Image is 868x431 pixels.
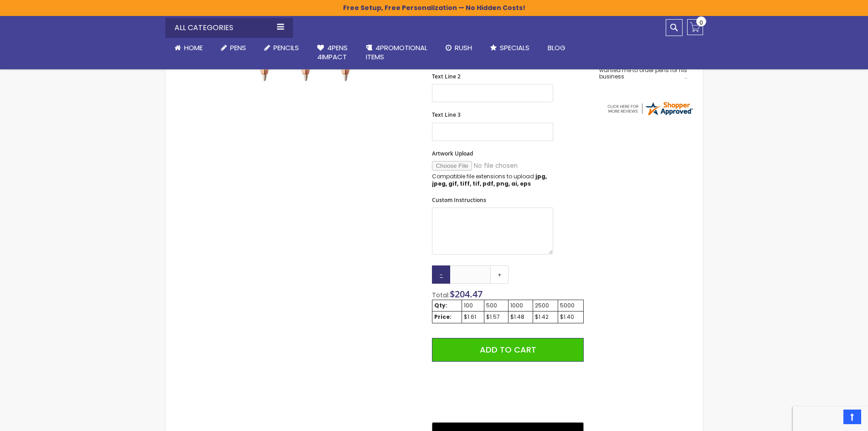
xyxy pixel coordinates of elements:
[212,38,255,58] a: Pens
[432,196,486,204] span: Custom Instructions
[539,38,575,58] a: Blog
[432,265,450,284] a: -
[486,302,506,309] div: 500
[606,100,693,117] img: 4pens.com widget logo
[357,38,437,68] a: 4PROMOTIONALITEMS
[366,43,427,62] span: 4PROMOTIONAL ITEMS
[560,302,581,309] div: 5000
[165,18,293,38] div: All Categories
[510,302,531,309] div: 1000
[699,18,703,27] span: 0
[432,150,473,157] span: Artwork Upload
[184,43,203,52] span: Home
[165,38,212,58] a: Home
[450,288,483,300] span: $
[535,313,556,321] div: $1.42
[486,313,506,321] div: $1.57
[481,38,539,58] a: Specials
[687,19,703,35] a: 0
[434,313,452,321] strong: Price:
[317,43,348,62] span: 4Pens 4impact
[437,38,481,58] a: Rush
[255,38,308,58] a: Pencils
[510,313,531,321] div: $1.48
[560,313,581,321] div: $1.40
[500,43,529,52] span: Specials
[432,291,450,300] span: Total:
[490,265,508,284] a: +
[273,43,299,52] span: Pencils
[455,43,472,52] span: Rush
[230,43,246,52] span: Pens
[599,60,688,80] div: Very easy site to use boyfriend wanted me to order pens for his business
[434,301,447,309] strong: Qty:
[432,111,461,119] span: Text Line 3
[548,43,565,52] span: Blog
[432,73,461,80] span: Text Line 2
[480,344,536,355] span: Add to Cart
[464,302,482,309] div: 100
[464,313,482,321] div: $1.61
[793,406,868,431] iframe: Google Customer Reviews
[606,111,693,119] a: 4pens.com certificate URL
[432,369,583,416] iframe: PayPal
[308,38,357,68] a: 4Pens4impact
[432,173,553,187] p: Compatible file extensions to upload:
[455,288,483,300] span: 204.47
[432,172,547,187] strong: jpg, jpeg, gif, tiff, tif, pdf, png, ai, eps
[432,338,583,362] button: Add to Cart
[535,302,556,309] div: 2500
